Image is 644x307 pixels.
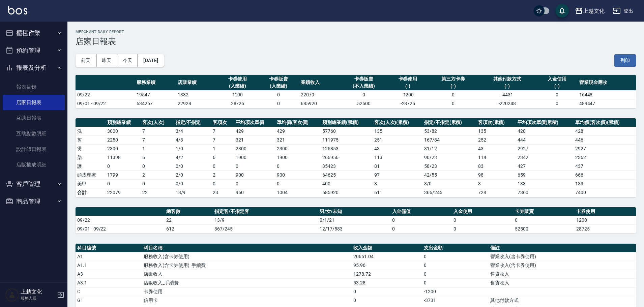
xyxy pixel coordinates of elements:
[575,224,636,233] td: 28725
[583,7,605,15] div: 上越文化
[106,118,141,127] th: 類別總業績
[321,135,372,144] td: 111975
[141,171,174,179] td: 2
[96,54,117,67] button: 昨天
[141,135,174,144] td: 7
[318,216,390,224] td: 0/1/21
[217,90,258,99] td: 1200
[352,252,422,261] td: 20651.04
[142,270,352,278] td: 店販收入
[373,162,422,171] td: 81
[387,99,429,108] td: -28725
[76,118,636,197] table: a dense table
[219,83,257,90] div: (入業績)
[141,179,174,188] td: 0
[536,90,578,99] td: 0
[373,127,422,135] td: 135
[135,99,176,108] td: 634267
[234,118,275,127] th: 平均項次單價
[516,188,574,197] td: 7360
[574,144,636,153] td: 2927
[76,162,106,171] td: 護
[3,126,65,141] a: 互助點數明細
[3,79,65,95] a: 報表目錄
[76,252,142,261] td: A1
[3,193,65,210] button: 商品管理
[234,179,275,188] td: 0
[76,296,142,305] td: G1
[106,127,141,135] td: 3000
[8,6,27,14] img: Logo
[174,135,211,144] td: 4 / 3
[538,75,576,83] div: 入金使用
[390,216,452,224] td: 0
[476,162,516,171] td: 83
[574,127,636,135] td: 428
[516,127,574,135] td: 428
[76,224,165,233] td: 09/01 - 09/22
[352,270,422,278] td: 1278.72
[422,127,476,135] td: 53 / 82
[476,171,516,179] td: 98
[516,153,574,162] td: 2342
[3,42,65,59] button: 預約管理
[176,90,217,99] td: 1332
[321,144,372,153] td: 125853
[422,144,476,153] td: 31 / 12
[234,144,275,153] td: 2300
[489,270,636,278] td: 售貨收入
[176,75,217,91] th: 店販業績
[574,135,636,144] td: 446
[575,207,636,216] th: 卡券使用
[574,118,636,127] th: 單均價(客次價)(累積)
[211,188,234,197] td: 23
[574,179,636,188] td: 133
[574,188,636,197] td: 7400
[165,224,213,233] td: 612
[234,127,275,135] td: 429
[373,135,422,144] td: 251
[76,144,106,153] td: 燙
[422,162,476,171] td: 58 / 23
[217,99,258,108] td: 28725
[141,144,174,153] td: 1
[106,171,141,179] td: 1799
[234,171,275,179] td: 900
[275,127,321,135] td: 429
[213,216,318,224] td: 13/9
[373,153,422,162] td: 113
[513,224,575,233] td: 52500
[373,171,422,179] td: 97
[76,278,142,287] td: A3.1
[106,135,141,144] td: 2250
[422,135,476,144] td: 167 / 84
[480,83,535,90] div: (-)
[614,54,636,67] button: 列印
[575,216,636,224] td: 1200
[275,118,321,127] th: 單均價(客次價)
[260,83,297,90] div: (入業績)
[174,179,211,188] td: 0 / 0
[76,127,106,135] td: 洗
[352,278,422,287] td: 53.28
[117,54,138,67] button: 今天
[352,296,422,305] td: 0
[574,153,636,162] td: 2362
[489,252,636,261] td: 營業收入(含卡券使用)
[321,162,372,171] td: 35423
[174,162,211,171] td: 0 / 0
[141,162,174,171] td: 0
[76,261,142,270] td: A1.1
[21,295,55,301] p: 服務人員
[174,118,211,127] th: 指定/不指定
[141,153,174,162] td: 6
[387,90,429,99] td: -1200
[516,144,574,153] td: 2927
[452,207,513,216] th: 入金使用
[578,99,636,108] td: 489447
[76,171,106,179] td: 頭皮理療
[352,244,422,252] th: 收入金額
[275,179,321,188] td: 0
[219,75,257,83] div: 卡券使用
[141,127,174,135] td: 7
